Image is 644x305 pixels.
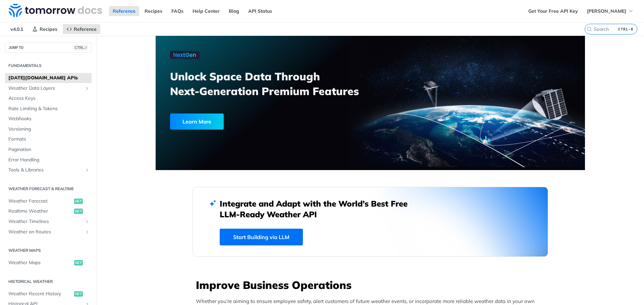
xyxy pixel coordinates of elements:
a: Access Keys [5,93,92,103]
a: Get Your Free API Key [525,6,582,16]
span: Pagination [8,146,90,153]
span: Reference [74,26,97,32]
span: Error Handling [8,157,90,163]
a: Realtime Weatherget [5,206,92,216]
a: Rate Limiting & Tokens [5,104,92,114]
kbd: CTRL-K [616,26,635,32]
a: Weather Forecastget [5,196,92,206]
a: Start Building via LLM [220,229,303,245]
a: Weather Data LayersShow subpages for Weather Data Layers [5,83,92,93]
span: Weather Data Layers [8,85,83,92]
a: API Status [245,6,276,16]
span: Weather Maps [8,259,72,266]
a: Error Handling [5,155,92,165]
a: Formats [5,134,92,144]
span: [PERSON_NAME] [587,8,626,14]
h2: Fundamentals [5,63,92,69]
a: Weather TimelinesShow subpages for Weather Timelines [5,217,92,227]
h2: Weather Maps [5,247,92,253]
span: get [74,199,83,204]
span: get [74,260,83,265]
a: Recipes [29,24,61,34]
h2: Weather Forecast & realtime [5,186,92,192]
span: Weather on Routes [8,229,83,235]
span: Webhooks [8,116,90,122]
span: Weather Recent History [8,291,72,297]
span: Weather Timelines [8,218,83,225]
h2: Historical Weather [5,279,92,285]
h3: Unlock Space Data Through Next-Generation Premium Features [170,69,378,98]
svg: Search [587,26,592,32]
span: Realtime Weather [8,208,72,215]
a: Tools & LibrariesShow subpages for Tools & Libraries [5,165,92,175]
a: Help Center [189,6,223,16]
button: Show subpages for Tools & Libraries [85,167,90,173]
span: v4.0.1 [7,24,27,34]
h3: Improve Business Operations [196,278,548,292]
span: Access Keys [8,95,90,102]
a: Reference [63,24,100,34]
img: NextGen [170,51,200,59]
button: Show subpages for Weather Data Layers [85,86,90,91]
a: Weather Recent Historyget [5,289,92,299]
button: JUMP TOCTRL-/ [5,43,92,53]
span: Tools & Libraries [8,167,83,173]
button: Show subpages for Weather on Routes [85,229,90,235]
h2: Integrate and Adapt with the World’s Best Free LLM-Ready Weather API [220,198,418,220]
span: Formats [8,136,90,143]
a: Weather on RoutesShow subpages for Weather on Routes [5,227,92,237]
span: Rate Limiting & Tokens [8,105,90,112]
a: Recipes [141,6,166,16]
a: Pagination [5,145,92,155]
a: Weather Mapsget [5,258,92,268]
span: get [74,291,83,297]
a: Webhooks [5,114,92,124]
span: [DATE][DOMAIN_NAME] APIs [8,75,90,81]
span: CTRL-/ [73,45,88,50]
span: Recipes [40,26,57,32]
button: [PERSON_NAME] [583,6,637,16]
img: Tomorrow.io Weather API Docs [9,4,102,17]
span: Weather Forecast [8,198,72,205]
span: get [74,209,83,214]
a: [DATE][DOMAIN_NAME] APIs [5,73,92,83]
a: Learn More [170,113,336,130]
div: Learn More [170,113,224,130]
a: Reference [109,6,139,16]
a: Blog [225,6,243,16]
a: FAQs [168,6,187,16]
button: Show subpages for Weather Timelines [85,219,90,224]
a: Versioning [5,124,92,134]
span: Versioning [8,126,90,133]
